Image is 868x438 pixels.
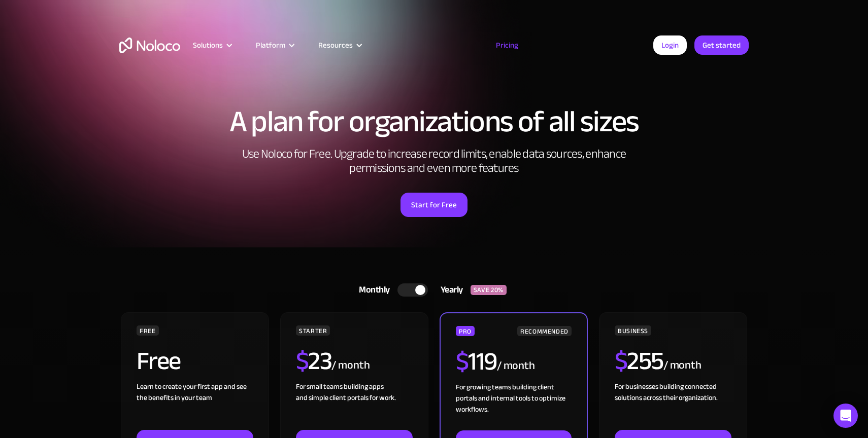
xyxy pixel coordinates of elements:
[119,38,180,53] a: home
[231,147,637,175] h2: Use Noloco for Free. Upgrade to increase record limits, enable data sources, enhance permissions ...
[663,357,702,374] div: / month
[137,348,181,374] h2: Free
[694,35,749,55] a: Get started
[137,325,159,336] div: FREE
[483,39,531,52] a: Pricing
[180,39,243,52] div: Solutions
[517,326,572,336] div: RECOMMENDED
[471,285,507,295] div: SAVE 20%
[833,404,858,428] div: Open Intercom Messenger
[400,193,468,217] a: Start for Free
[306,39,373,52] div: Resources
[318,39,353,52] div: Resources
[653,35,687,55] a: Login
[193,39,223,52] div: Solutions
[243,39,306,52] div: Platform
[346,282,397,298] div: Monthly
[137,381,253,430] div: Learn to create your first app and see the benefits in your team ‍
[119,106,749,137] h1: A plan for organizations of all sizes
[296,381,413,430] div: For small teams building apps and simple client portals for work. ‍
[615,348,663,374] h2: 255
[331,357,370,374] div: / month
[296,325,330,336] div: STARTER
[456,349,497,374] h2: 119
[615,325,651,336] div: BUSINESS
[456,338,469,385] span: $
[615,381,731,430] div: For businesses building connected solutions across their organization. ‍
[296,337,309,385] span: $
[497,358,535,374] div: / month
[256,39,285,52] div: Platform
[456,326,475,336] div: PRO
[428,282,471,298] div: Yearly
[615,337,627,385] span: $
[456,382,572,430] div: For growing teams building client portals and internal tools to optimize workflows.
[296,348,332,374] h2: 23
